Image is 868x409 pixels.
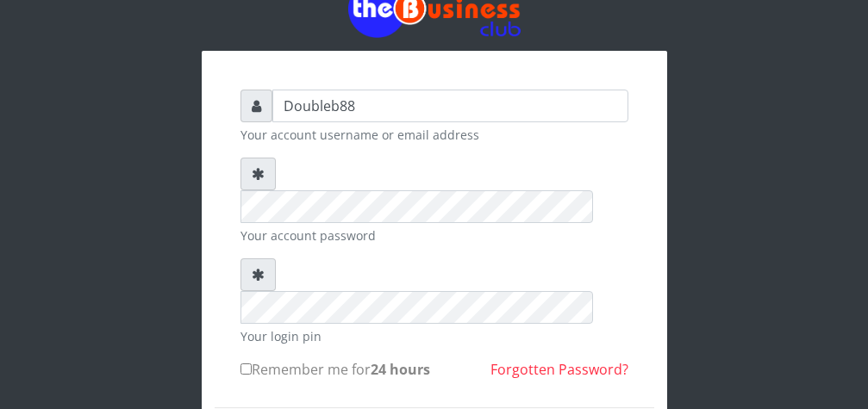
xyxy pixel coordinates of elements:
a: Forgotten Password? [490,360,628,379]
input: Username or email address [272,90,628,122]
small: Your login pin [240,327,628,345]
b: 24 hours [371,360,430,379]
small: Your account password [240,226,628,245]
input: Remember me for24 hours [240,363,252,375]
label: Remember me for [240,359,430,380]
small: Your account username or email address [240,126,628,144]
